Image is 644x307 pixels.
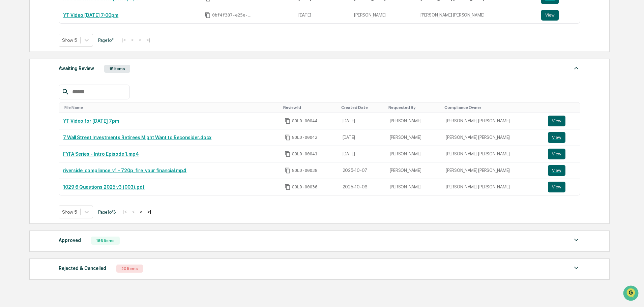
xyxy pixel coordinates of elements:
td: [DATE] [339,146,386,162]
span: GOLD-00044 [292,118,318,124]
img: caret [572,264,580,272]
button: See all [105,73,123,82]
div: Toggle SortBy [388,105,439,110]
span: Preclearance [13,138,43,145]
button: View [548,165,565,176]
div: 🔎 [7,151,12,157]
td: [PERSON_NAME] [PERSON_NAME] [416,7,537,23]
td: [PERSON_NAME] [386,113,442,129]
td: [PERSON_NAME] [PERSON_NAME] [442,113,544,129]
a: 🖐️Preclearance [4,135,46,147]
div: Approved [59,236,81,245]
td: [PERSON_NAME] [PERSON_NAME] [442,162,544,179]
img: caret [572,64,580,72]
span: Attestations [56,138,84,145]
span: GOLD-00038 [292,168,318,173]
img: 8933085812038_c878075ebb4cc5468115_72.jpg [14,52,26,64]
button: View [548,149,565,159]
p: How can we help? [7,14,123,25]
button: View [548,132,565,143]
button: > [138,209,144,215]
img: Cameron Burns [7,103,18,114]
span: GOLD-00041 [292,151,318,157]
a: YT Video [DATE] 7:00pm [63,12,118,18]
img: Jack Rasmussen [7,85,18,96]
button: View [548,182,565,192]
span: Copy Id [285,167,291,174]
button: View [541,10,559,21]
span: [DATE] [60,92,74,97]
div: 🖐️ [7,139,12,144]
td: [PERSON_NAME] [386,179,442,195]
span: Page 1 of 1 [98,37,115,43]
span: 0bf4f387-e25e-429d-8c29-a2c0512bb23c [212,12,253,18]
td: [DATE] [339,129,386,146]
div: Start new chat [30,52,111,58]
button: < [129,37,136,43]
a: YT Video for [DATE] 7pm [63,118,119,124]
span: Copy Id [285,134,291,141]
span: • [56,92,58,97]
div: Toggle SortBy [444,105,541,110]
td: [DATE] [294,7,350,23]
a: View [548,116,576,126]
td: 2025-10-06 [339,179,386,195]
td: [PERSON_NAME] [PERSON_NAME] [442,179,544,195]
button: > [137,37,143,43]
td: 2025-10-07 [339,162,386,179]
a: View [541,10,576,21]
div: 20 Items [116,265,143,273]
div: 15 Items [104,65,130,73]
span: Pylon [67,167,82,172]
img: caret [572,236,580,244]
button: |< [121,209,129,215]
button: |< [120,37,128,43]
td: [PERSON_NAME] [PERSON_NAME] [442,129,544,146]
div: 🗄️ [49,139,54,144]
td: [PERSON_NAME] [PERSON_NAME] [442,146,544,162]
a: 1029 6 Questions 2025 v3 (003).pdf [63,184,145,190]
button: < [130,209,137,215]
span: Copy Id [285,184,291,190]
a: View [548,149,576,159]
span: [PERSON_NAME] [21,92,55,97]
div: Rejected & Cancelled [59,264,106,273]
div: Past conversations [7,75,45,80]
td: [PERSON_NAME] [386,146,442,162]
a: View [548,182,576,192]
td: [PERSON_NAME] [386,162,442,179]
button: >| [145,209,153,215]
span: Copy Id [285,151,291,157]
a: 🔎Data Lookup [4,148,45,160]
span: Copy Id [285,118,291,124]
button: View [548,116,565,126]
a: FYFA Series - Intro Episode 1.mp4 [63,151,139,157]
span: [PERSON_NAME] [21,110,55,115]
img: 1746055101610-c473b297-6a78-478c-a979-82029cc54cd1 [7,52,19,64]
button: Start new chat [115,54,123,62]
td: [PERSON_NAME] [386,129,442,146]
div: 166 Items [91,237,120,245]
span: Page 1 of 3 [98,209,116,215]
td: [DATE] [339,113,386,129]
button: >| [144,37,152,43]
a: 7 Wall Street Investments Retirees Might Want to Reconsider.docx [63,135,211,140]
span: GOLD-00036 [292,184,318,190]
a: View [548,132,576,143]
img: 1746055101610-c473b297-6a78-478c-a979-82029cc54cd1 [13,110,19,116]
span: Data Lookup [13,151,42,157]
div: Toggle SortBy [283,105,336,110]
div: We're available if you need us! [30,58,93,64]
div: Toggle SortBy [64,105,277,110]
a: Powered byPylon [48,167,82,172]
span: [DATE] [60,110,74,115]
td: [PERSON_NAME] [350,7,416,23]
div: Awaiting Review [59,64,94,73]
div: Toggle SortBy [549,105,578,110]
span: Copy Id [205,12,211,18]
span: GOLD-00042 [292,135,318,140]
a: View [548,165,576,176]
span: • [56,110,58,115]
img: 1746055101610-c473b297-6a78-478c-a979-82029cc54cd1 [13,92,19,97]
